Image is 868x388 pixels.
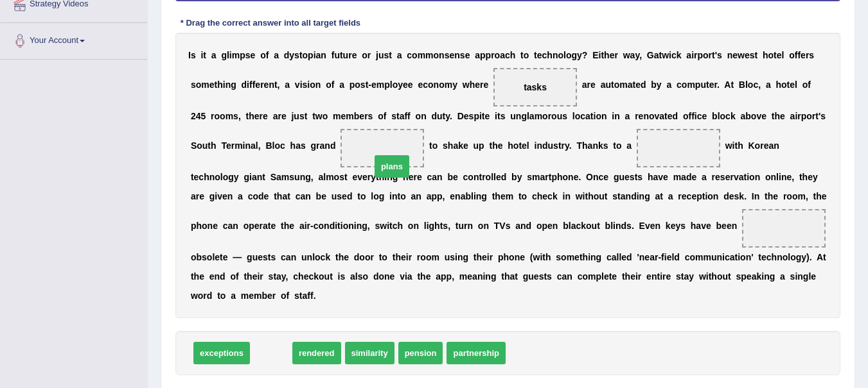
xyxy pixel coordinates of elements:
[758,80,761,90] b: ,
[766,80,771,90] b: a
[480,80,483,90] b: r
[209,80,215,90] b: e
[450,111,452,121] b: .
[389,50,392,60] b: t
[510,50,516,60] b: h
[495,50,500,60] b: o
[310,80,315,90] b: o
[582,50,588,60] b: ?
[203,50,206,60] b: t
[495,111,497,121] b: i
[416,111,421,121] b: o
[601,80,606,90] b: a
[231,80,236,90] b: g
[273,111,278,121] b: a
[449,50,454,60] b: e
[715,50,717,60] b: '
[249,111,254,121] b: h
[709,80,714,90] b: e
[691,50,694,60] b: i
[263,111,268,121] b: e
[483,80,488,90] b: e
[407,50,412,60] b: c
[717,80,720,90] b: .
[360,80,366,90] b: s
[587,80,590,90] b: r
[566,50,572,60] b: o
[354,111,360,121] b: b
[790,80,795,90] b: e
[200,111,206,121] b: 5
[418,80,423,90] b: e
[599,50,601,60] b: i
[557,111,563,121] b: u
[582,80,587,90] b: a
[245,50,251,60] b: s
[339,80,344,90] b: a
[682,80,687,90] b: o
[260,111,263,121] b: r
[333,111,341,121] b: m
[445,50,450,60] b: s
[340,50,343,60] b: t
[706,80,709,90] b: t
[572,111,575,121] b: l
[469,111,474,121] b: s
[486,50,492,60] b: p
[343,50,349,60] b: u
[659,111,664,121] b: a
[806,50,809,60] b: r
[520,50,524,60] b: t
[240,50,245,60] b: p
[686,50,691,60] b: a
[480,50,486,60] b: p
[220,111,226,121] b: o
[366,80,369,90] b: t
[500,50,505,60] b: a
[632,80,635,90] b: t
[542,111,548,121] b: o
[217,80,223,90] b: h
[727,50,733,60] b: n
[334,50,340,60] b: u
[641,80,646,90] b: d
[649,111,655,121] b: o
[315,80,321,90] b: n
[524,82,547,92] span: tasks
[548,111,551,121] b: r
[384,80,390,90] b: p
[300,80,303,90] b: i
[400,111,405,121] b: a
[677,50,682,60] b: k
[368,111,373,121] b: s
[580,111,585,121] b: c
[188,50,191,60] b: I
[264,80,269,90] b: e
[777,50,782,60] b: e
[211,50,217,60] b: a
[299,111,305,121] b: s
[305,111,308,121] b: t
[398,80,403,90] b: y
[295,80,300,90] b: v
[215,80,218,90] b: t
[434,80,439,90] b: n
[521,111,527,121] b: g
[278,111,281,121] b: r
[668,111,673,121] b: e
[291,111,294,121] b: j
[808,80,811,90] b: f
[266,50,269,60] b: f
[352,50,357,60] b: e
[659,50,662,60] b: t
[666,80,671,90] b: a
[396,111,400,121] b: t
[314,50,316,60] b: i
[592,50,598,60] b: E
[687,80,695,90] b: m
[246,111,249,121] b: t
[191,50,196,60] b: s
[445,111,450,121] b: y
[475,80,480,90] b: e
[227,50,229,60] b: l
